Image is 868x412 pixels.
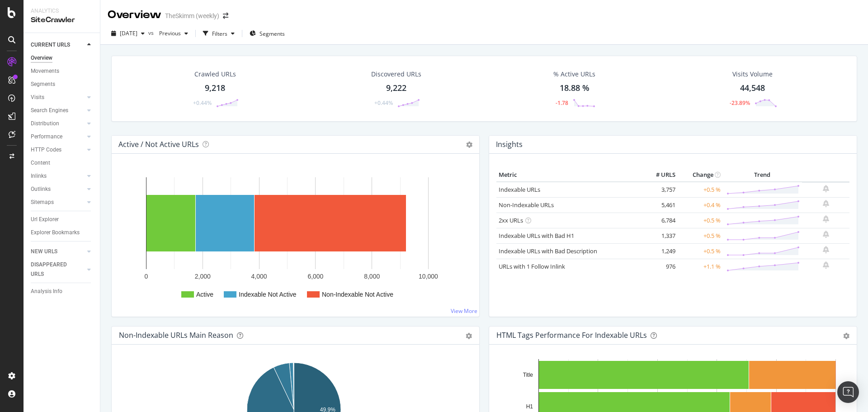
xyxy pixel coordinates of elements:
[119,331,233,340] div: Non-Indexable URLs Main Reason
[499,185,540,194] a: Indexable URLs
[31,185,51,194] div: Outlinks
[31,132,85,142] a: Performance
[371,70,421,79] div: Discovered URLs
[526,403,533,410] text: H1
[31,171,47,181] div: Inlinks
[642,228,678,243] td: 1,337
[678,168,723,182] th: Change
[556,99,568,107] div: -1.78
[823,200,829,207] div: bell-plus
[523,372,533,378] text: Title
[307,273,323,280] text: 6,000
[156,29,181,37] span: Previous
[31,53,94,63] a: Overview
[31,93,85,102] a: Visits
[466,142,472,148] i: Options
[419,273,438,280] text: 10,000
[642,168,678,182] th: # URLS
[165,11,219,20] div: TheSkimm (weekly)
[723,168,802,182] th: Trend
[148,29,156,37] span: vs
[31,106,85,115] a: Search Engines
[499,201,554,209] a: Non-Indexable URLs
[642,259,678,274] td: 976
[823,185,829,192] div: bell-plus
[31,80,55,89] div: Segments
[31,66,59,76] div: Movements
[118,138,199,151] h4: Active / Not Active URLs
[843,333,849,339] div: gear
[496,331,647,340] div: HTML Tags Performance for Indexable URLs
[322,291,393,298] text: Non-Indexable Not Active
[31,215,59,224] div: Url Explorer
[31,93,44,102] div: Visits
[678,228,723,243] td: +0.5 %
[31,198,54,207] div: Sitemaps
[364,273,380,280] text: 8,000
[31,40,85,50] a: CURRENT URLS
[31,287,62,296] div: Analysis Info
[194,70,236,79] div: Crawled URLs
[31,40,70,50] div: CURRENT URLS
[223,13,228,19] div: arrow-right-arrow-left
[119,168,472,309] svg: A chart.
[31,158,94,168] a: Content
[31,185,85,194] a: Outlinks
[386,82,406,94] div: 9,222
[466,333,472,339] div: gear
[496,138,523,151] h4: Insights
[642,197,678,213] td: 5,461
[31,145,85,155] a: HTTP Codes
[837,381,859,403] div: Open Intercom Messenger
[31,228,80,237] div: Explorer Bookmarks
[31,260,85,279] a: DISAPPEARED URLS
[196,291,213,298] text: Active
[31,66,94,76] a: Movements
[108,26,148,41] button: [DATE]
[212,30,227,38] div: Filters
[499,262,565,270] a: URLs with 1 Follow Inlink
[560,82,590,94] div: 18.88 %
[678,197,723,213] td: +0.4 %
[823,261,829,269] div: bell-plus
[31,145,61,155] div: HTTP Codes
[145,273,148,280] text: 0
[678,213,723,228] td: +0.5 %
[31,287,94,296] a: Analysis Info
[678,182,723,198] td: +0.5 %
[205,82,225,94] div: 9,218
[31,228,94,237] a: Explorer Bookmarks
[31,7,93,15] div: Analytics
[642,243,678,259] td: 1,249
[31,247,57,256] div: NEW URLS
[499,216,523,224] a: 2xx URLs
[199,26,238,41] button: Filters
[451,307,477,315] a: View More
[31,80,94,89] a: Segments
[31,260,76,279] div: DISAPPEARED URLS
[678,243,723,259] td: +0.5 %
[195,273,211,280] text: 2,000
[823,231,829,238] div: bell-plus
[823,246,829,253] div: bell-plus
[31,119,59,128] div: Distribution
[732,70,773,79] div: Visits Volume
[553,70,595,79] div: % Active URLs
[31,198,85,207] a: Sitemaps
[193,99,212,107] div: +0.44%
[31,247,85,256] a: NEW URLS
[499,232,574,240] a: Indexable URLs with Bad H1
[642,182,678,198] td: 3,757
[730,99,750,107] div: -23.89%
[31,53,52,63] div: Overview
[31,171,85,181] a: Inlinks
[31,158,50,168] div: Content
[31,106,68,115] div: Search Engines
[156,26,192,41] button: Previous
[678,259,723,274] td: +1.1 %
[31,132,62,142] div: Performance
[251,273,267,280] text: 4,000
[374,99,393,107] div: +0.44%
[496,168,642,182] th: Metric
